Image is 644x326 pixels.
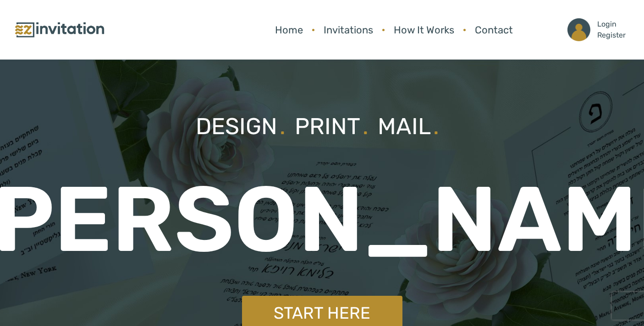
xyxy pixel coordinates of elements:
[567,18,590,41] img: ico_account.png
[196,109,448,144] p: Design Print Mail
[563,14,630,46] a: LoginRegister
[597,19,626,41] p: Login Register
[363,113,369,140] span: .
[470,18,517,42] a: Contact
[319,18,378,42] a: Invitations
[389,18,459,42] a: How It Works
[270,18,308,42] a: Home
[14,20,105,40] img: logo.png
[433,113,439,140] span: .
[280,113,286,140] span: .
